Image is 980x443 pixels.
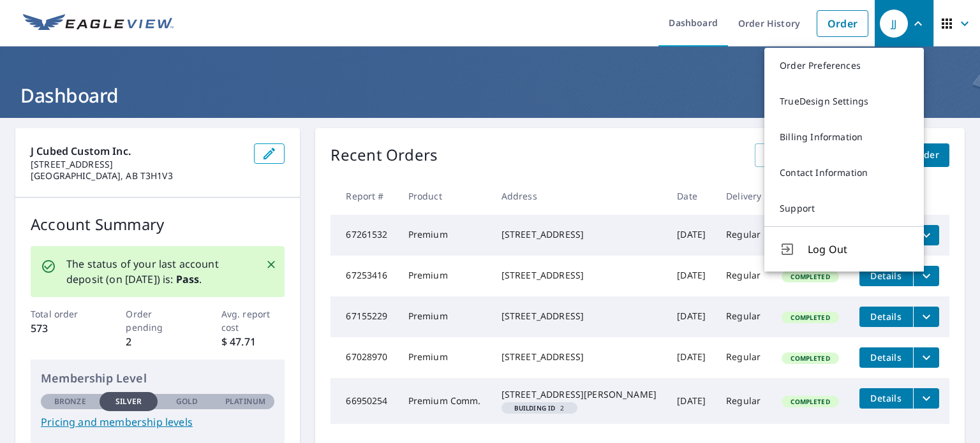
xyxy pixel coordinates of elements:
td: Regular [716,215,771,256]
td: 66950254 [330,378,397,424]
p: Recent Orders [330,143,438,167]
div: JJ [880,10,908,38]
p: 2 [126,334,189,349]
span: Completed [783,313,837,322]
p: Avg. report cost [221,307,285,334]
h1: Dashboard [15,82,965,108]
p: $ 47.71 [221,334,285,349]
p: Order pending [126,307,189,334]
th: Product [398,177,491,215]
span: Completed [783,397,837,406]
td: 67253416 [330,256,397,296]
p: The status of your last account deposit (on [DATE]) is: . [66,256,250,287]
b: Pass [176,272,200,286]
td: [DATE] [667,378,716,424]
button: detailsBtn-66950254 [859,388,913,409]
td: 67261532 [330,215,397,256]
p: [STREET_ADDRESS] [31,159,244,170]
a: Order [817,10,868,37]
td: [DATE] [667,256,716,296]
div: [STREET_ADDRESS][PERSON_NAME] [501,388,657,401]
div: [STREET_ADDRESS] [501,269,657,282]
td: Regular [716,337,771,378]
td: Premium Comm. [398,378,491,424]
a: TrueDesign Settings [764,84,924,119]
p: Bronze [54,396,86,407]
img: EV Logo [23,14,174,33]
em: Building ID [514,405,556,411]
td: Premium [398,296,491,337]
button: detailsBtn-67253416 [859,266,913,286]
a: Pricing and membership levels [41,414,274,430]
th: Date [667,177,716,215]
p: Total order [31,307,94,321]
td: [DATE] [667,215,716,256]
th: Report # [330,177,397,215]
span: 2 [507,405,572,411]
td: Premium [398,256,491,296]
td: [DATE] [667,337,716,378]
th: Address [491,177,667,215]
span: Details [867,392,905,404]
p: Membership Level [41,370,274,387]
td: 67155229 [330,296,397,337]
span: Completed [783,272,837,281]
div: [STREET_ADDRESS] [501,351,657,363]
td: [DATE] [667,296,716,337]
button: filesDropdownBtn-67261532 [913,225,939,245]
a: Billing Information [764,119,924,155]
span: Details [867,270,905,282]
p: Platinum [225,396,265,407]
span: Log Out [808,242,909,257]
div: [STREET_ADDRESS] [501,228,657,241]
button: detailsBtn-67155229 [859,307,913,327]
button: filesDropdownBtn-67155229 [913,307,939,327]
td: Regular [716,378,771,424]
button: Log Out [764,226,924,272]
p: J Cubed Custom Inc. [31,143,244,159]
button: filesDropdownBtn-67028970 [913,347,939,368]
p: Silver [115,396,142,407]
td: 67028970 [330,337,397,378]
p: 573 [31,321,94,336]
p: Gold [176,396,198,407]
th: Delivery [716,177,771,215]
td: Premium [398,215,491,256]
span: Completed [783,354,837,363]
span: Details [867,351,905,363]
a: Contact Information [764,155,924,191]
button: filesDropdownBtn-67253416 [913,266,939,286]
td: Regular [716,256,771,296]
span: Details [867,310,905,323]
a: View All Orders [755,143,845,167]
div: [STREET_ADDRESS] [501,310,657,323]
a: Support [764,191,924,226]
button: Close [263,256,279,273]
td: Regular [716,296,771,337]
p: Account Summary [31,213,285,236]
a: Order Preferences [764,48,924,84]
button: detailsBtn-67028970 [859,347,913,368]
td: Premium [398,337,491,378]
button: filesDropdownBtn-66950254 [913,388,939,409]
p: [GEOGRAPHIC_DATA], AB T3H1V3 [31,170,244,182]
